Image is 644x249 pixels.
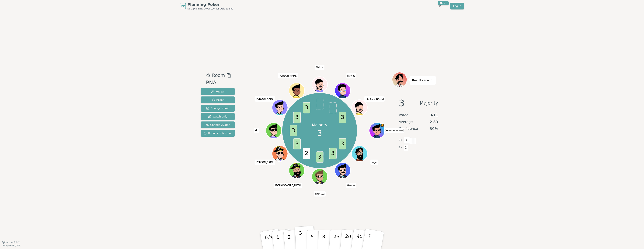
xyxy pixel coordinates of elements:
[303,148,310,159] span: 2
[303,102,310,113] span: 3
[314,191,325,197] span: Click to change your name
[384,128,405,133] span: Click to change your name
[201,105,235,112] button: Change Name
[212,72,225,79] span: Room
[438,1,449,5] div: New!
[430,119,438,124] span: 2.89
[187,2,233,7] span: Planning Poker
[320,193,325,195] span: (you)
[315,65,324,70] span: Click to change your name
[399,119,413,124] span: Average
[430,126,438,131] span: 89 %
[346,73,356,78] span: Click to change your name
[254,96,275,102] span: Click to change your name
[6,241,20,244] span: Version 0.9.2
[206,72,210,79] button: Add as favourite
[201,121,235,128] button: Change Avatar
[370,160,379,165] span: Click to change your name
[201,113,235,120] button: Watch only
[339,112,346,123] span: 3
[316,151,323,163] span: 3
[201,88,235,95] button: Reveal
[201,130,235,137] button: Request a feature
[181,4,185,8] span: PP
[293,138,301,149] span: 3
[339,138,346,149] span: 3
[293,112,301,123] span: 3
[399,146,402,150] span: 1 x
[380,123,384,127] span: Yuran is the host
[187,7,233,10] span: No.1 planning poker tool for agile teams
[312,122,327,128] p: Majority
[450,3,464,9] a: Log in
[206,79,231,87] div: PNA
[317,128,322,139] span: 3
[212,98,224,102] span: Reset
[399,99,405,108] span: 3
[420,99,438,108] span: Majority
[278,73,299,78] span: Click to change your name
[254,128,259,133] span: Click to change your name
[312,169,327,184] button: Click to change your avatar
[404,145,408,151] span: 2
[329,148,337,159] span: 3
[204,131,232,135] span: Request a feature
[206,106,229,110] span: Change Name
[254,160,275,165] span: Click to change your name
[206,123,230,127] span: Change Avatar
[436,3,443,9] button: New!
[211,90,224,93] span: Reveal
[404,137,408,143] span: 3
[274,183,302,188] span: Click to change your name
[412,78,434,83] p: Results are in!
[2,241,20,244] button: Version0.9.2
[430,112,438,118] span: 9 / 11
[2,244,21,247] span: Last updated: [DATE]
[290,125,297,136] span: 3
[208,115,227,118] span: Watch only
[399,126,418,131] span: Confidence
[399,112,409,118] span: Voted
[201,96,235,103] button: Reset
[399,138,402,142] span: 8 x
[364,96,385,102] span: Click to change your name
[346,183,356,188] span: Click to change your name
[180,2,233,10] a: PPPlanning PokerNo.1 planning poker tool for agile teams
